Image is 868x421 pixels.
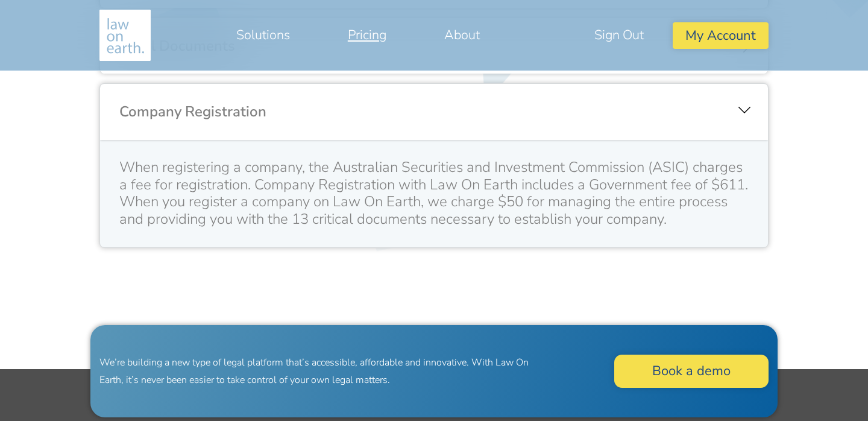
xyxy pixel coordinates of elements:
[100,84,768,140] div: Company Registration
[99,10,151,61] img: Making legal services accessible to everyone, anywhere, anytime
[319,21,415,49] a: Pricing
[119,159,749,228] div: When registering a company, the Australian Securities and Investment Commission (ASIC) charges a ...
[99,354,539,389] p: We’re building a new type of legal platform that’s accessible, affordable and innovative. With La...
[614,355,769,388] a: Book a demo
[673,22,769,48] button: My Account
[415,21,509,49] a: About
[207,21,319,49] a: Solutions
[565,21,673,49] a: Sign Out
